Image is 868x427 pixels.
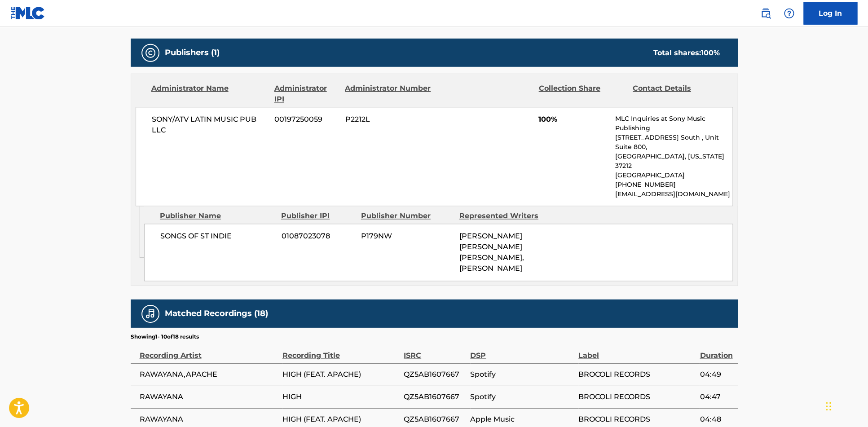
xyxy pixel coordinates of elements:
span: RAWAYANA [140,414,278,425]
img: help [784,8,794,19]
span: RAWAYANA,APACHE [140,369,278,380]
div: ISRC [404,341,466,361]
p: [STREET_ADDRESS] South , Unit Suite 800, [615,133,732,152]
a: Log In [803,2,857,25]
span: Spotify [470,369,574,380]
p: [GEOGRAPHIC_DATA], [US_STATE] 37212 [615,152,732,171]
span: HIGH (FEAT. APACHE) [282,414,399,425]
span: HIGH [282,392,399,402]
span: Apple Music [470,414,574,425]
div: Help [780,4,798,22]
span: 04:49 [700,369,733,380]
p: [GEOGRAPHIC_DATA] [615,171,732,180]
div: Publisher IPI [281,211,354,221]
span: BROCOLI RECORDS [578,414,695,425]
img: MLC Logo [11,7,45,20]
div: Duration [700,341,733,361]
span: P179NW [361,231,453,242]
div: Contact Details [633,83,720,105]
p: [PHONE_NUMBER] [615,180,732,189]
a: Public Search [757,4,775,22]
img: Matched Recordings [145,308,156,319]
div: Drag [826,393,831,420]
span: HIGH (FEAT. APACHE) [282,369,399,380]
div: Collection Share [538,83,626,105]
div: Label [578,341,695,361]
span: 100% [538,114,608,125]
div: Administrator IPI [274,83,338,105]
h5: Publishers (1) [165,48,220,58]
span: 04:47 [700,392,733,402]
span: 04:48 [700,414,733,425]
div: Recording Title [282,341,399,361]
div: Publisher Number [361,211,453,221]
div: Represented Writers [459,211,551,221]
div: Administrator Number [345,83,432,105]
span: P2212L [345,114,432,125]
span: 100 % [701,48,720,57]
span: QZ5AB1607667 [404,392,466,402]
p: [EMAIL_ADDRESS][DOMAIN_NAME] [615,189,732,199]
iframe: Chat Widget [823,384,868,427]
span: SONGS OF ST INDIE [160,231,275,242]
div: Administrator Name [151,83,268,105]
p: Showing 1 - 10 of 18 results [131,333,199,341]
img: search [760,8,771,19]
span: BROCOLI RECORDS [578,392,695,402]
div: Recording Artist [140,341,278,361]
span: [PERSON_NAME] [PERSON_NAME] [PERSON_NAME], [PERSON_NAME] [459,232,524,273]
span: QZ5AB1607667 [404,414,466,425]
p: MLC Inquiries at Sony Music Publishing [615,114,732,133]
img: Publishers [145,48,156,58]
div: Publisher Name [160,211,274,221]
span: BROCOLI RECORDS [578,369,695,380]
span: QZ5AB1607667 [404,369,466,380]
span: 00197250059 [274,114,338,125]
span: 01087023078 [282,231,354,242]
h5: Matched Recordings (18) [165,308,268,319]
div: Total shares: [653,48,720,58]
span: SONY/ATV LATIN MUSIC PUB LLC [152,114,268,136]
div: DSP [470,341,574,361]
span: RAWAYANA [140,392,278,402]
span: Spotify [470,392,574,402]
